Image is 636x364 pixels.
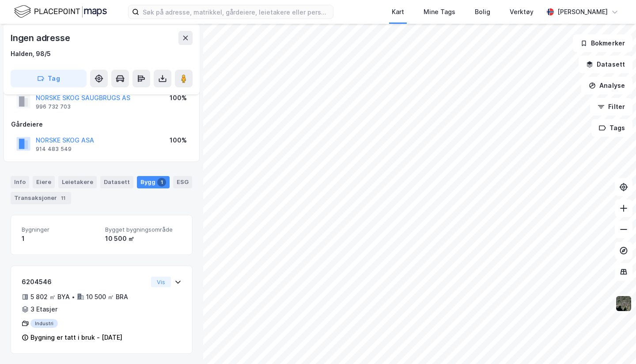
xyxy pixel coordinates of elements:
div: Halden, 98/5 [11,49,51,59]
div: [PERSON_NAME] [557,7,608,17]
button: Analyse [581,77,632,94]
button: Tag [11,70,87,87]
button: Vis [151,277,171,287]
div: Ingen adresse [11,31,72,45]
div: 10 500 ㎡ BRA [86,292,128,302]
button: Filter [590,98,632,116]
input: Søk på adresse, matrikkel, gårdeiere, leietakere eller personer [139,5,333,19]
div: ESG [173,176,192,188]
div: Bolig [475,7,490,17]
div: Kontrollprogram for chat [592,322,636,364]
div: Leietakere [58,176,97,188]
div: Info [11,176,29,188]
div: 100% [170,135,187,146]
div: 100% [170,93,187,103]
div: Datasett [100,176,133,188]
img: 9k= [615,295,632,312]
div: 3 Etasjer [30,304,57,315]
div: Transaksjoner [11,192,71,204]
div: Eiere [33,176,55,188]
div: Verktøy [510,7,534,17]
div: Mine Tags [424,7,455,17]
div: 10 500 ㎡ [105,233,182,244]
span: Bygget bygningsområde [105,226,182,233]
button: Bokmerker [573,34,632,52]
div: 914 483 549 [36,146,72,153]
div: 1 [22,233,98,244]
div: 996 732 703 [36,103,71,110]
div: 6204546 [22,277,148,287]
div: 1 [157,178,166,187]
button: Tags [591,119,632,137]
iframe: Chat Widget [592,322,636,364]
img: logo.f888ab2527a4732fd821a326f86c7f29.svg [14,4,107,19]
div: Gårdeiere [11,119,192,130]
div: 11 [59,194,68,203]
div: • [72,293,75,300]
button: Datasett [579,56,632,73]
div: Bygg [137,176,170,188]
div: Bygning er tatt i bruk - [DATE] [30,332,122,343]
span: Bygninger [22,226,98,233]
div: 5 802 ㎡ BYA [30,292,70,302]
div: Kart [392,7,404,17]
